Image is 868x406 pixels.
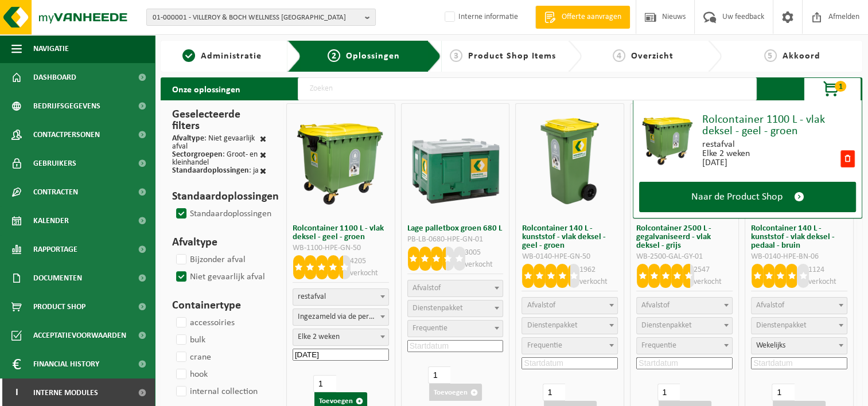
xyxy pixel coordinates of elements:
[172,166,249,175] span: Standaardoplossingen
[172,234,266,251] h3: Afvaltype
[33,321,126,350] span: Acceptatievoorwaarden
[636,224,733,250] h3: Rolcontainer 2500 L - gegalvaniseerd - vlak deksel - grijs
[201,52,262,61] span: Administratie
[172,151,260,167] div: : Groot- en kleinhandel
[543,384,565,401] input: 1
[587,49,699,63] a: 4Overzicht
[172,297,266,314] h3: Containertype
[172,167,259,177] div: : ja
[33,63,76,92] span: Dashboard
[442,9,518,26] label: Interne informatie
[527,321,577,330] span: Dienstenpakket
[521,253,618,261] div: WB-0140-HPE-GN-50
[298,77,757,100] input: Zoeken
[559,11,624,23] span: Offerte aanvragen
[174,251,246,268] label: Bijzonder afval
[468,52,556,61] span: Product Shop Items
[783,52,820,61] span: Akkoord
[407,224,504,233] h3: Lage palletbox groen 680 L
[631,52,674,61] span: Overzicht
[751,224,847,250] h3: Rolcontainer 140 L - kunststof - vlak deksel - pedaal - bruin
[293,349,389,361] input: Startdatum
[174,383,258,400] label: internal collection
[636,357,733,369] input: Startdatum
[450,49,462,62] span: 3
[161,77,252,100] h2: Onze oplossingen
[702,114,856,137] div: Rolcontainer 1100 L - vlak deksel - geel - groen
[527,341,562,350] span: Frequentie
[33,350,99,378] span: Financial History
[751,253,847,261] div: WB-0140-HPE-BN-06
[694,264,733,288] p: 2547 verkocht
[727,49,857,63] a: 5Akkoord
[804,77,861,100] button: 1
[412,284,441,292] span: Afvalstof
[579,264,618,288] p: 1962 verkocht
[756,301,784,310] span: Afvalstof
[33,264,82,292] span: Documenten
[641,321,692,330] span: Dienstenpakket
[174,314,235,331] label: accessoiries
[292,112,390,210] img: WB-1100-HPE-GN-50
[641,301,670,310] span: Afvalstof
[751,357,847,369] input: Startdatum
[33,34,69,63] span: Navigatie
[350,255,389,279] p: 4205 verkocht
[636,253,733,261] div: WB-2500-GAL-GY-01
[172,135,260,151] div: : Niet gevaarlijk afval
[764,49,777,62] span: 5
[751,337,847,354] span: Wekelijks
[521,224,618,250] h3: Rolcontainer 140 L - kunststof - vlak deksel - geel - groen
[521,112,618,210] img: WB-0140-HPE-GN-50
[293,309,388,325] span: Ingezameld via de perswagen (SP-M-000001)
[328,49,340,62] span: 2
[182,49,195,62] span: 1
[172,150,223,159] span: Sectorgroepen
[527,301,555,310] span: Afvalstof
[639,182,856,212] a: Naar de Product Shop
[412,324,447,333] span: Frequentie
[293,244,389,252] div: WB-1100-HPE-GN-50
[33,292,85,321] span: Product Shop
[428,366,450,384] input: 1
[691,191,783,203] span: Naar de Product Shop
[293,329,389,346] span: Elke 2 weken
[808,264,847,288] p: 1124 verkocht
[172,188,266,205] h3: Standaardoplossingen
[174,205,271,222] label: Standaardoplossingen
[521,357,618,369] input: Startdatum
[33,178,78,206] span: Contracten
[174,366,208,383] label: hook
[641,341,676,350] span: Frequentie
[407,112,504,210] img: PB-LB-0680-HPE-GN-01
[153,9,360,26] span: 01-000001 - VILLEROY & BOCH WELLNESS [GEOGRAPHIC_DATA]
[174,349,211,366] label: crane
[174,268,265,286] label: Niet gevaarlijk afval
[535,6,630,29] a: Offerte aanvragen
[756,321,807,330] span: Dienstenpakket
[33,92,100,120] span: Bedrijfsgegevens
[657,384,680,401] input: 1
[702,149,750,158] div: Elke 2 weken
[33,235,77,264] span: Rapportage
[174,331,205,349] label: bulk
[407,340,504,352] input: Startdatum
[293,309,389,326] span: Ingezameld via de perswagen (SP-M-000001)
[702,158,750,167] div: [DATE]
[33,149,76,178] span: Gebruikers
[33,120,100,149] span: Contactpersonen
[313,375,336,392] input: 1
[835,81,846,92] span: 1
[172,106,266,135] h3: Geselecteerde filters
[293,329,388,345] span: Elke 2 weken
[447,49,559,63] a: 3Product Shop Items
[346,52,400,61] span: Oplossingen
[412,304,463,313] span: Dienstenpakket
[310,49,419,63] a: 2Oplossingen
[613,49,625,62] span: 4
[293,289,388,305] span: restafval
[407,236,504,244] div: PB-LB-0680-HPE-GN-01
[702,140,750,149] div: restafval
[465,247,504,271] p: 3005 verkocht
[166,49,278,63] a: 1Administratie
